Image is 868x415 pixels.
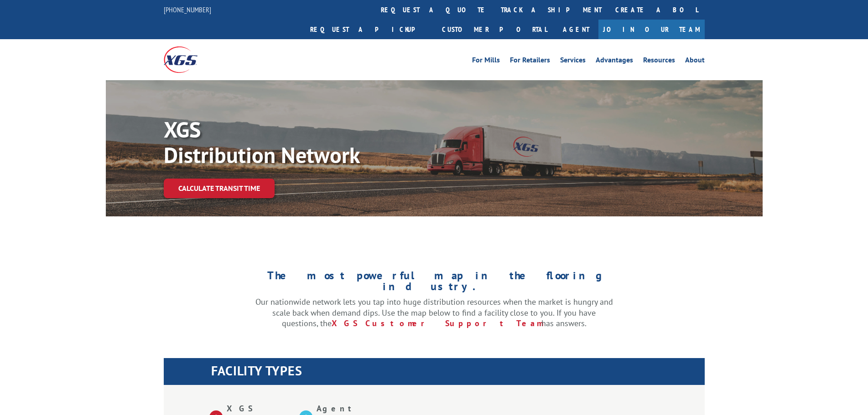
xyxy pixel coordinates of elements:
[255,270,613,297] h1: The most powerful map in the flooring industry.
[164,179,275,198] a: Calculate transit time
[643,56,675,67] a: Resources
[554,20,598,39] a: Agent
[472,56,500,67] a: For Mills
[255,297,613,329] p: Our nationwide network lets you tap into huge distribution resources when the market is hungry an...
[596,56,633,67] a: Advantages
[332,318,541,328] a: XGS Customer Support Team
[211,364,705,382] h1: FACILITY TYPES
[510,56,550,67] a: For Retailers
[560,56,586,67] a: Services
[685,56,705,67] a: About
[303,20,435,39] a: Request a pickup
[164,117,437,168] p: XGS Distribution Network
[598,20,705,39] a: Join Our Team
[435,20,554,39] a: Customer Portal
[164,5,211,14] a: [PHONE_NUMBER]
